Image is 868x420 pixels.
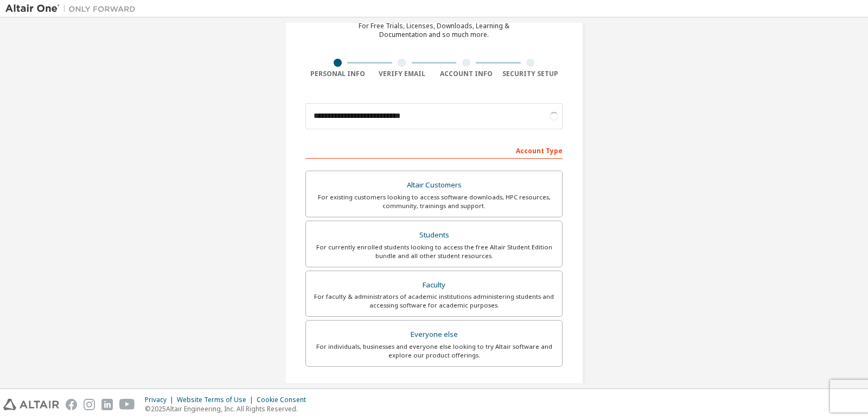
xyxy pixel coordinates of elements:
[145,396,177,404] div: Privacy
[177,396,257,404] div: Website Terms of Use
[312,178,556,193] div: Altair Customers
[145,404,312,413] p: © 2025 Altair Engineering, Inc. All Rights Reserved.
[312,228,556,243] div: Students
[434,70,499,78] div: Account Info
[312,327,556,342] div: Everyone else
[359,22,509,39] div: For Free Trials, Licenses, Downloads, Learning & Documentation and so much more.
[257,396,312,404] div: Cookie Consent
[312,243,556,260] div: For currently enrolled students looking to access the free Altair Student Edition bundle and all ...
[312,278,556,293] div: Faculty
[370,70,435,78] div: Verify Email
[305,70,370,78] div: Personal Info
[66,399,77,410] img: facebook.svg
[5,3,141,14] img: Altair One
[3,399,59,410] img: altair_logo.svg
[312,292,556,310] div: For faculty & administrators of academic institutions administering students and accessing softwa...
[305,141,563,159] div: Account Type
[499,70,563,78] div: Security Setup
[312,342,556,360] div: For individuals, businesses and everyone else looking to try Altair software and explore our prod...
[84,399,95,410] img: instagram.svg
[119,399,135,410] img: youtube.svg
[101,399,113,410] img: linkedin.svg
[312,193,556,210] div: For existing customers looking to access software downloads, HPC resources, community, trainings ...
